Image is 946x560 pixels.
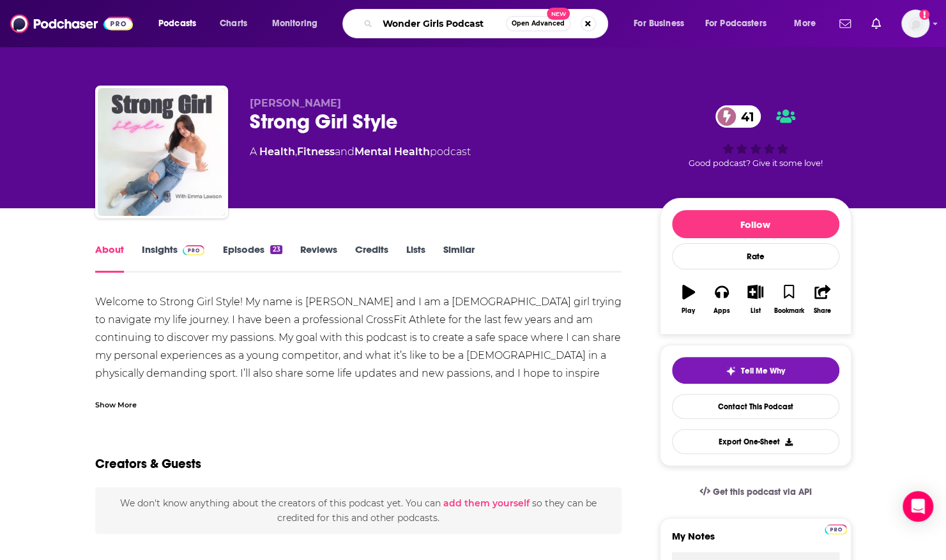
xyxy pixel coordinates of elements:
[903,491,933,522] div: Open Intercom Messenger
[10,11,133,36] img: Podchaser - Follow, Share and Rate Podcasts
[250,97,341,109] span: [PERSON_NAME]
[682,307,695,315] div: Play
[672,530,839,552] label: My Notes
[672,276,705,322] button: Play
[378,13,506,34] input: Search podcasts, credits, & more...
[625,13,700,34] button: open menu
[263,13,334,34] button: open menu
[772,276,805,322] button: Bookmark
[406,243,425,273] a: Lists
[98,88,225,216] img: Strong Girl Style
[901,10,929,38] img: User Profile
[270,245,282,254] div: 23
[672,429,839,454] button: Export One-Sheet
[512,20,565,27] span: Open Advanced
[142,243,205,273] a: InsightsPodchaser Pro
[660,97,851,176] div: 41Good podcast? Give it some love!
[713,307,730,315] div: Apps
[158,15,196,33] span: Podcasts
[355,9,620,38] div: Search podcasts, credits, & more...
[149,13,213,34] button: open menu
[211,13,255,34] a: Charts
[834,13,856,34] a: Show notifications dropdown
[672,210,839,238] button: Follow
[805,276,839,322] button: Share
[672,394,839,419] a: Contact This Podcast
[866,13,886,34] a: Show notifications dropdown
[825,522,847,534] a: Pro website
[726,366,736,376] img: tell me why sparkle
[825,524,847,534] img: Podchaser Pro
[95,293,622,418] div: Welcome to Strong Girl Style! My name is [PERSON_NAME] and I am a [DEMOGRAPHIC_DATA] girl trying ...
[300,243,337,273] a: Reviews
[95,456,201,472] h2: Creators & Guests
[259,146,295,158] a: Health
[751,307,761,315] div: List
[689,158,823,168] span: Good podcast? Give it some love!
[785,13,832,34] button: open menu
[95,243,124,273] a: About
[697,13,785,34] button: open menu
[672,357,839,384] button: tell me why sparkleTell Me Why
[295,146,297,158] span: ,
[774,307,804,315] div: Bookmark
[672,243,839,269] div: Rate
[355,243,388,273] a: Credits
[814,307,831,315] div: Share
[901,10,929,38] span: Logged in as ShellB
[728,105,761,128] span: 41
[183,245,205,255] img: Podchaser Pro
[705,15,767,33] span: For Podcasters
[705,276,738,322] button: Apps
[901,10,929,38] button: Show profile menu
[250,144,471,160] div: A podcast
[634,15,684,33] span: For Business
[919,10,929,20] svg: Add a profile image
[794,15,816,33] span: More
[738,276,772,322] button: List
[712,487,811,497] span: Get this podcast via API
[547,8,570,20] span: New
[715,105,761,128] a: 41
[272,15,317,33] span: Monitoring
[222,243,282,273] a: Episodes23
[355,146,430,158] a: Mental Health
[335,146,355,158] span: and
[220,15,247,33] span: Charts
[689,476,822,508] a: Get this podcast via API
[297,146,335,158] a: Fitness
[443,243,475,273] a: Similar
[120,497,597,523] span: We don't know anything about the creators of this podcast yet . You can so they can be credited f...
[506,16,570,31] button: Open AdvancedNew
[741,366,785,376] span: Tell Me Why
[443,498,530,508] button: add them yourself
